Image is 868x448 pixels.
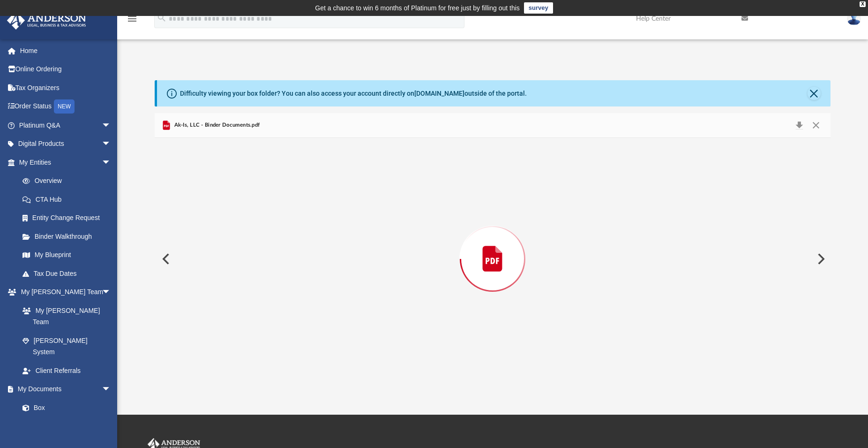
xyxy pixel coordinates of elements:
button: Next File [810,246,831,272]
span: arrow_drop_down [102,153,120,172]
img: Anderson Advisors Platinum Portal [4,11,89,30]
a: Online Ordering [7,60,125,79]
a: [PERSON_NAME] System [13,331,120,361]
a: Client Referrals [13,361,120,380]
span: arrow_drop_down [102,283,120,302]
a: CTA Hub [13,190,125,209]
a: Tax Due Dates [13,264,125,283]
a: [DOMAIN_NAME] [414,90,464,97]
div: Preview [155,113,831,380]
a: My Blueprint [13,246,120,265]
i: menu [127,13,138,24]
img: User Pic [847,12,861,25]
div: NEW [54,99,75,114]
a: Binder Walkthrough [13,227,125,246]
span: Ak-Is, LLC - Binder Documents.pdf [172,121,260,129]
span: arrow_drop_down [102,380,120,399]
button: Download [791,119,808,132]
a: My [PERSON_NAME] Teamarrow_drop_down [7,283,120,302]
a: Tax Organizers [7,78,125,97]
a: Platinum Q&Aarrow_drop_down [7,116,125,135]
span: arrow_drop_down [102,116,120,135]
a: Order StatusNEW [7,97,125,116]
div: close [860,1,866,7]
span: arrow_drop_down [102,135,120,154]
i: search [157,13,167,23]
button: Close [808,119,824,132]
button: Close [808,87,821,100]
div: Difficulty viewing your box folder? You can also access your account directly on outside of the p... [180,89,527,99]
a: Box [13,398,116,417]
div: Get a chance to win 6 months of Platinum for free just by filling out this [315,2,520,14]
a: My [PERSON_NAME] Team [13,301,116,331]
a: Home [7,41,125,60]
a: Entity Change Request [13,209,125,228]
a: Overview [13,172,125,190]
a: menu [127,18,138,24]
button: Previous File [155,246,175,272]
a: My Entitiesarrow_drop_down [7,153,125,172]
a: Digital Productsarrow_drop_down [7,135,125,153]
a: survey [524,2,553,14]
a: My Documentsarrow_drop_down [7,380,120,399]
